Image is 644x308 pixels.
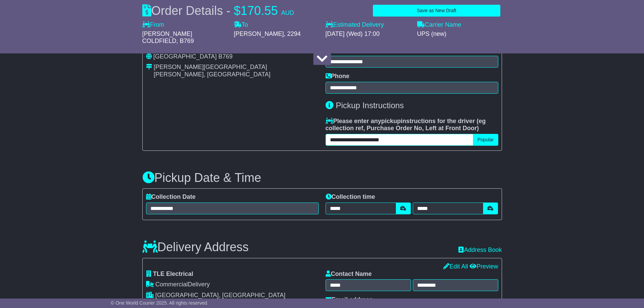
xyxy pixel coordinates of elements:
[153,270,193,277] span: TLE Electrical
[156,281,188,288] span: Commercial
[326,21,410,29] label: Estimated Delivery
[336,101,404,110] span: Pickup Instructions
[142,3,294,18] div: Order Details -
[470,263,498,270] a: Preview
[284,30,301,37] span: , 2294
[176,38,194,44] span: , B769
[381,118,401,124] span: pickup
[142,30,192,45] span: [PERSON_NAME] COLDFIELD
[241,4,278,18] span: 170.55
[473,134,498,146] button: Popular
[142,21,164,29] label: From
[326,270,372,278] label: Contact Name
[326,118,486,132] span: eg collection ref, Purchase Order No, Left at Front Door
[146,281,319,288] div: Delivery
[326,30,410,38] div: [DATE] (Wed) 17:00
[326,73,350,80] label: Phone
[326,296,373,304] label: Email address
[154,64,270,71] div: [PERSON_NAME][GEOGRAPHIC_DATA]
[156,292,286,299] span: [GEOGRAPHIC_DATA], [GEOGRAPHIC_DATA]
[281,9,294,16] span: AUD
[234,21,248,29] label: To
[417,21,461,29] label: Carrier Name
[326,118,498,132] label: Please enter any instructions for the driver ( )
[142,171,502,185] h3: Pickup Date & Time
[443,263,468,270] a: Edit All
[142,240,249,254] h3: Delivery Address
[458,246,502,253] a: Address Book
[111,300,209,306] span: © One World Courier 2025. All rights reserved.
[234,4,241,18] span: $
[234,30,284,37] span: [PERSON_NAME]
[146,193,196,201] label: Collection Date
[373,5,500,17] button: Save as New Draft
[417,30,502,38] div: UPS (new)
[154,71,270,78] div: [PERSON_NAME], [GEOGRAPHIC_DATA]
[326,193,375,201] label: Collection time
